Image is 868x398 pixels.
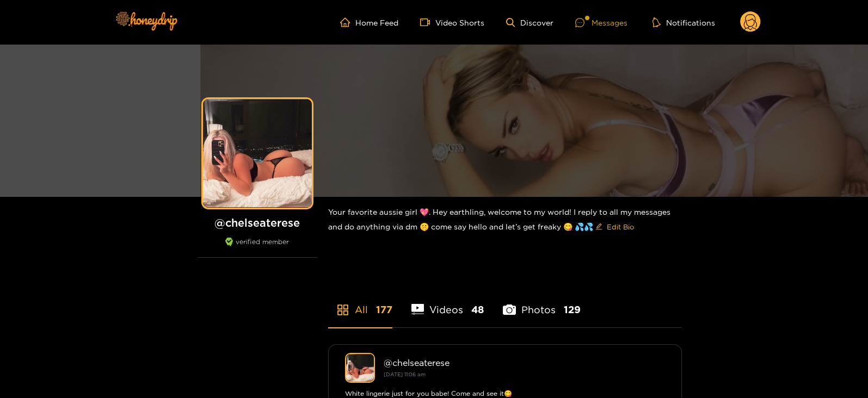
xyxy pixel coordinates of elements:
span: 129 [564,303,581,316]
span: appstore [336,303,349,316]
a: Home Feed [340,17,398,27]
div: verified member [198,238,317,258]
a: Discover [506,18,553,27]
button: Notifications [649,17,718,28]
span: 48 [471,303,484,316]
span: edit [595,223,602,231]
a: Video Shorts [420,17,484,27]
span: video-camera [420,17,435,27]
img: chelseaterese [345,353,375,383]
div: Your favorite aussie girl 💖. Hey earthling, welcome to my world! I reply to all my messages and d... [328,197,682,244]
div: @ chelseaterese [384,358,665,368]
span: home [340,17,355,27]
span: 177 [376,303,392,316]
li: Photos [503,278,581,327]
h1: @ chelseaterese [198,216,317,229]
li: All [328,278,392,327]
div: Messages [575,16,627,29]
li: Videos [411,278,484,327]
small: [DATE] 11:06 am [384,371,426,377]
span: Edit Bio [607,221,634,232]
button: editEdit Bio [593,218,636,235]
